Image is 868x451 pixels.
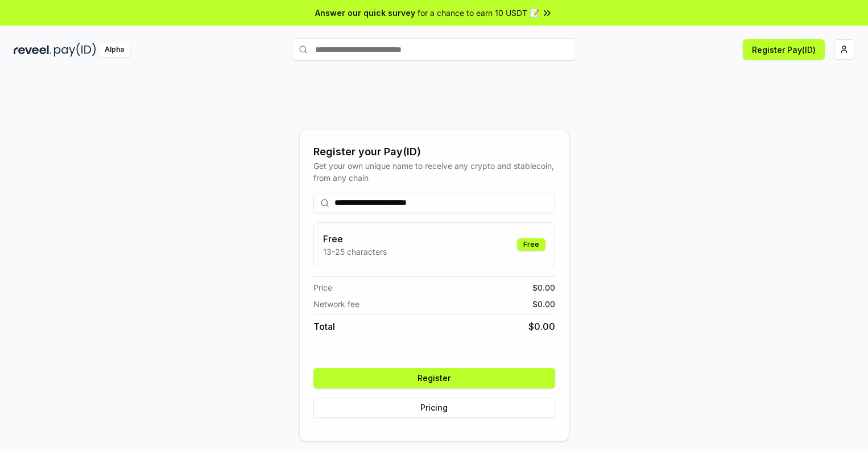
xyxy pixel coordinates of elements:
[98,43,130,57] div: Alpha
[528,320,555,333] span: $ 0.00
[532,298,555,310] span: $ 0.00
[313,144,555,160] div: Register your Pay(ID)
[54,43,96,57] img: pay_id
[313,320,335,333] span: Total
[313,282,332,293] span: Price
[517,238,545,251] div: Free
[743,39,825,60] button: Register Pay(ID)
[313,368,555,388] button: Register
[418,7,539,19] span: for a chance to earn 10 USDT 📝
[315,7,415,19] span: Answer our quick survey
[532,282,555,293] span: $ 0.00
[323,232,387,246] h3: Free
[313,160,555,184] div: Get your own unique name to receive any crypto and stablecoin, from any chain
[323,246,387,258] p: 13-25 characters
[313,398,555,418] button: Pricing
[14,43,52,57] img: reveel_dark
[313,298,359,310] span: Network fee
